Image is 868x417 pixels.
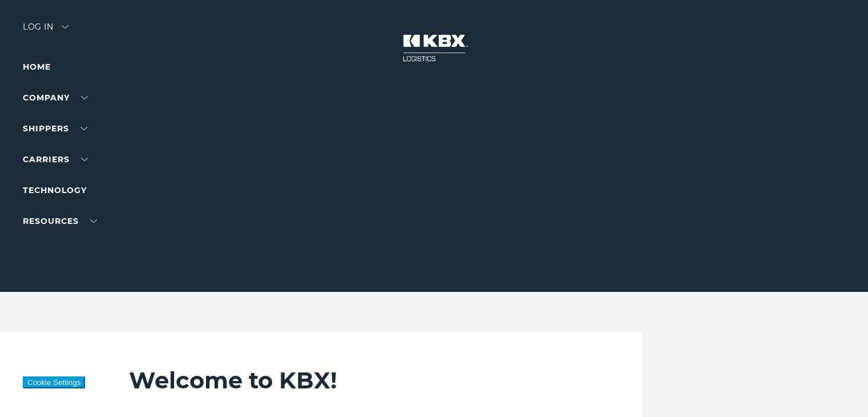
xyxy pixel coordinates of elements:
[23,376,85,388] button: Cookie Settings
[23,154,88,165] a: Carriers
[391,23,477,73] img: kbx logo
[23,185,87,195] a: Technology
[129,366,597,395] h2: Welcome to KBX!
[23,62,51,72] a: Home
[23,216,97,226] a: RESOURCES
[62,25,68,29] img: arrow
[23,23,68,39] div: Log in
[23,123,87,134] a: SHIPPERS
[23,93,88,103] a: Company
